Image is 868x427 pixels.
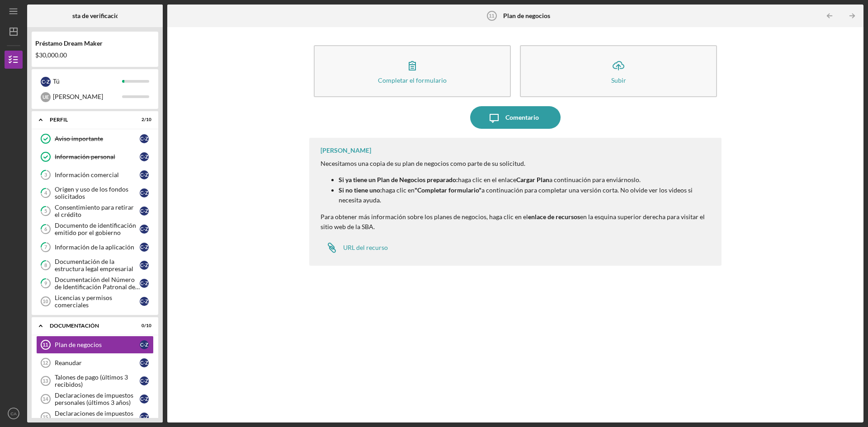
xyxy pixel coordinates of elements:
[5,404,23,422] button: CA
[55,258,133,272] font: Documentación de la estructura legal empresarial
[143,396,148,402] font: -Z
[382,186,415,194] font: haga clic en
[339,176,458,183] font: Si ya tiene un Plan de Negocios preparado:
[50,322,99,329] font: Documentación
[321,146,371,154] font: [PERSON_NAME]
[321,213,528,221] font: Para obtener más información sobre los planes de negocios, haga clic en el
[140,154,143,160] font: C
[42,94,49,100] font: UE
[140,280,143,286] font: C
[42,396,48,402] tspan: 14
[53,77,60,85] font: Tú
[143,136,148,141] font: -Z
[35,39,103,47] font: Préstamo Dream Maker
[36,220,154,238] a: 6Documento de identificación emitido por el gobiernoC-Z
[44,226,47,232] tspan: 6
[55,171,119,178] font: Información comercial
[143,414,148,420] font: -Z
[42,342,48,347] tspan: 11
[55,243,134,251] font: Información de la aplicación
[505,113,539,121] font: Comentario
[142,323,144,328] font: 0
[55,409,134,424] font: Declaraciones de impuestos comerciales (últimos 3 años)
[36,130,154,148] a: Aviso importanteC-Z
[143,262,148,268] font: -Z
[321,160,525,167] font: Necesitamos una copia de su plan de negocios como parte de su solicitud.
[55,373,128,388] font: Talones de pago (últimos 3 recibidos)
[146,117,151,122] font: 10
[55,203,134,218] font: Consentimiento para retirar el crédito
[140,226,143,232] font: C
[140,378,143,384] font: C
[53,93,103,100] font: [PERSON_NAME]
[143,280,148,286] font: -Z
[528,213,580,221] font: enlace de recursos
[67,12,123,19] font: Lista de verificación
[55,391,133,406] font: Declaraciones de impuestos personales (últimos 3 años)
[42,360,48,366] tspan: 12
[549,176,641,183] font: a continuación para enviárnoslo.
[140,414,143,420] font: C
[42,79,45,84] font: C
[36,354,154,372] a: 12ReanudarC-Z
[378,76,447,84] font: Completar el formulario
[140,136,143,141] font: C
[146,323,151,328] font: 10
[470,106,561,129] button: Comentario
[143,226,148,232] font: -Z
[55,341,102,348] font: Plan de negocios
[42,414,48,420] tspan: 15
[42,299,48,304] tspan: 10
[36,372,154,390] a: 13Talones de pago (últimos 3 recibidos)C-Z
[140,208,143,214] font: C
[143,360,148,366] font: -Z
[55,359,82,366] font: Reanudar
[143,190,148,196] font: -Z
[314,45,511,97] button: Completar el formulario
[343,244,388,251] font: URL del recurso
[36,336,154,354] a: 11Plan de negociosC-Z
[50,116,68,123] font: Perfil
[36,274,154,292] a: 9Documentación del Número de Identificación Patronal del IRSC-Z
[44,244,47,250] tspan: 7
[44,190,47,196] tspan: 4
[140,172,143,178] font: C
[458,176,516,183] font: haga clic en el enlace
[36,166,154,184] a: 3Información comercialC-Z
[44,208,47,214] tspan: 5
[415,186,481,194] font: "Completar formulario"
[35,51,67,59] font: $30,000.00
[55,153,115,160] font: Información personal
[10,411,17,416] text: CA
[140,360,143,366] font: C
[143,298,148,304] font: -Z
[140,342,143,347] font: C
[339,186,382,194] font: Si no tiene uno:
[36,184,154,202] a: 4Origen y uso de los fondos solicitadosC-Z
[44,263,47,268] tspan: 8
[55,185,128,200] font: Origen y uso de los fondos solicitados
[140,244,143,250] font: C
[503,12,550,19] font: Plan de negocios
[36,148,154,166] a: Información personalC-Z
[55,135,103,142] font: Aviso importante
[144,323,146,328] font: /
[45,79,50,84] font: -Z
[143,342,148,347] font: -Z
[140,190,143,196] font: C
[36,408,154,426] a: 15Declaraciones de impuestos comerciales (últimos 3 años)C-Z
[36,256,154,274] a: 8Documentación de la estructura legal empresarialC-Z
[142,117,144,122] font: 2
[55,294,112,309] font: Licencias y permisos comerciales
[55,221,136,236] font: Documento de identificación emitido por el gobierno
[36,238,154,256] a: 7Información de la aplicaciónC-Z
[516,176,549,183] font: Cargar Plan
[520,45,717,97] button: Subir
[44,172,47,178] tspan: 3
[611,76,626,84] font: Subir
[140,396,143,402] font: C
[143,172,148,178] font: -Z
[44,281,47,286] tspan: 9
[36,202,154,220] a: 5Consentimiento para retirar el créditoC-Z
[143,244,148,250] font: -Z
